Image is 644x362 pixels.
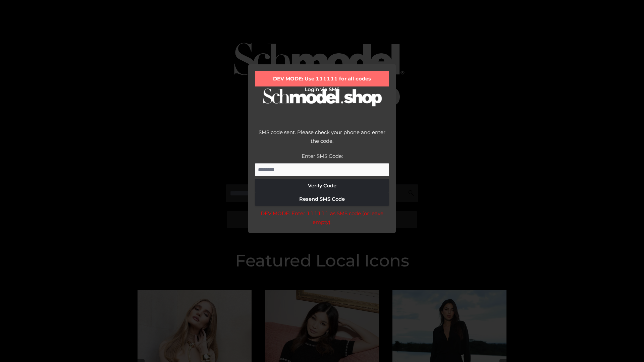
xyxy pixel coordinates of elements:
[255,179,389,192] button: Verify Code
[255,128,389,152] div: SMS code sent. Please check your phone and enter the code.
[255,209,389,226] div: DEV MODE: Enter 111111 as SMS code (or leave empty).
[255,86,389,93] h2: Login via SMS
[302,153,343,159] label: Enter SMS Code:
[255,192,389,206] button: Resend SMS Code
[255,71,389,86] div: DEV MODE: Use 111111 for all codes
